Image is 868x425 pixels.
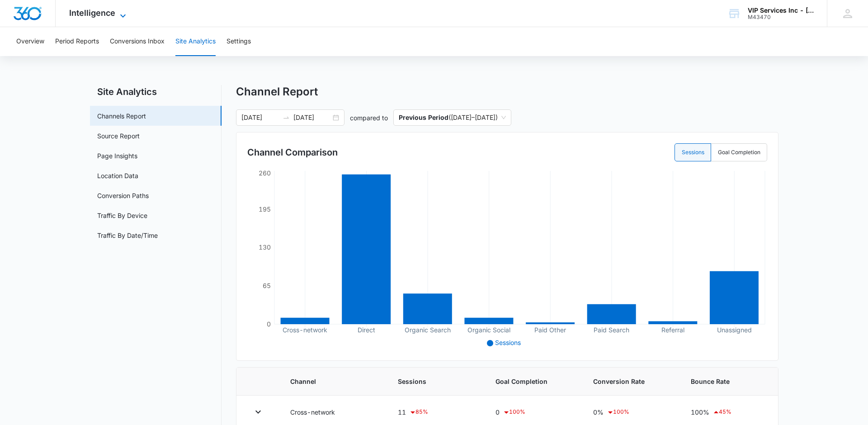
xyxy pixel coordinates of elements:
[357,326,375,334] tspan: Direct
[594,326,629,334] tspan: Paid Search
[55,27,99,56] button: Period Reports
[398,377,474,386] span: Sessions
[593,377,669,386] span: Conversion Rate
[399,113,448,121] p: Previous Period
[69,8,115,18] span: Intelligence
[290,377,376,386] span: Channel
[97,211,147,220] a: Traffic By Device
[691,407,763,418] div: 100%
[97,111,146,121] a: Channels Report
[398,407,474,418] div: 11
[110,27,165,56] button: Conversions Inbox
[259,205,271,213] tspan: 195
[748,14,814,20] div: account id
[607,407,629,418] div: 100 %
[675,143,711,161] label: Sessions
[691,377,763,386] span: Bounce Rate
[97,131,140,141] a: Source Report
[350,113,388,123] p: compared to
[236,85,318,99] h1: Channel Report
[534,326,566,334] tspan: Paid Other
[226,27,251,56] button: Settings
[661,326,684,334] tspan: Referral
[263,282,271,289] tspan: 65
[97,231,158,240] a: Traffic By Date/Time
[251,405,265,419] button: Toggle Row Expanded
[259,169,271,177] tspan: 260
[293,113,331,123] input: End date
[495,377,571,386] span: Goal Completion
[712,407,731,418] div: 45 %
[267,320,271,328] tspan: 0
[97,171,138,180] a: Location Data
[16,27,44,56] button: Overview
[283,326,327,334] tspan: Cross-network
[283,114,290,121] span: swap-right
[748,7,814,14] div: account name
[283,114,290,121] span: to
[495,339,521,346] span: Sessions
[503,407,525,418] div: 100 %
[97,151,137,161] a: Page Insights
[711,143,767,161] label: Goal Completion
[409,407,428,418] div: 85 %
[405,326,451,334] tspan: Organic Search
[593,407,669,418] div: 0%
[259,243,271,251] tspan: 130
[467,326,510,334] tspan: Organic Social
[97,191,149,200] a: Conversion Paths
[90,85,222,99] h2: Site Analytics
[495,407,571,418] div: 0
[399,110,506,125] span: ( [DATE] – [DATE] )
[241,113,279,123] input: Start date
[175,27,216,56] button: Site Analytics
[717,326,751,334] tspan: Unassigned
[247,146,338,159] h3: Channel Comparison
